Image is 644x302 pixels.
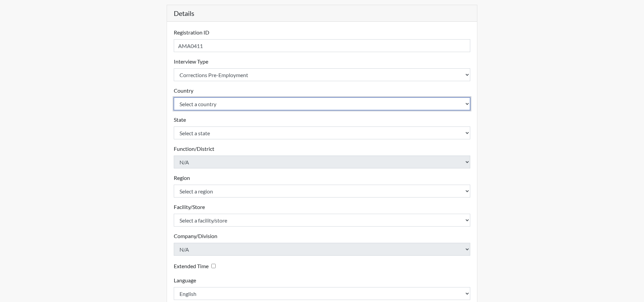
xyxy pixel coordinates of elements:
h5: Details [167,5,477,22]
label: Language [174,276,196,284]
input: Insert a Registration ID, which needs to be a unique alphanumeric value for each interviewee [174,39,471,52]
label: Function/District [174,145,214,153]
label: Extended Time [174,262,209,270]
label: Interview Type [174,57,208,66]
div: Checking this box will provide the interviewee with an accomodation of extra time to answer each ... [174,261,218,271]
label: State [174,116,186,124]
label: Country [174,87,193,95]
label: Region [174,174,190,182]
label: Registration ID [174,28,209,37]
label: Company/Division [174,232,217,240]
label: Facility/Store [174,203,205,211]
